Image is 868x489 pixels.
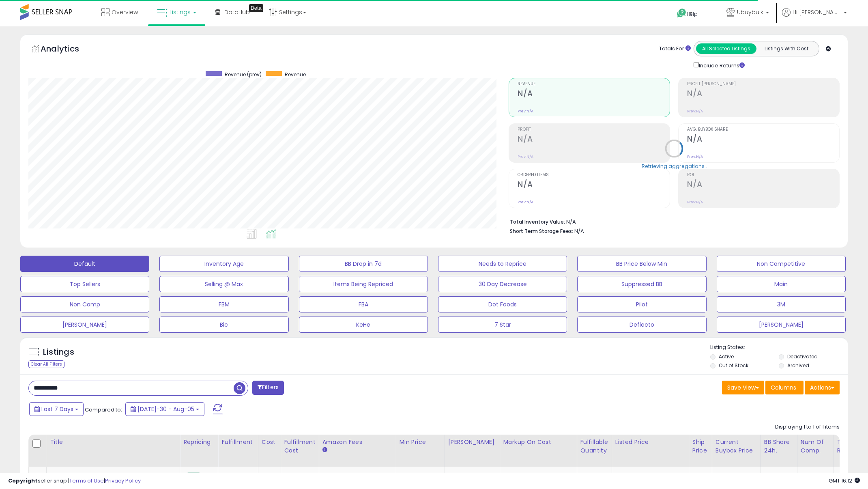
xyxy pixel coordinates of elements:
label: Active [719,353,734,360]
span: DataHub [224,8,250,16]
button: FBM [159,296,288,312]
div: Fulfillable Quantity [580,438,608,455]
span: Ubuybulk [737,8,763,16]
button: Dot Foods [438,296,567,312]
button: Items Being Repriced [299,276,428,292]
label: Deactivated [787,353,818,360]
span: 2025-08-13 16:12 GMT [829,477,860,485]
span: Columns [771,383,796,392]
div: [PERSON_NAME] [448,438,496,446]
button: Deflecto [577,317,706,333]
button: Non Comp [20,296,149,312]
a: 5.49 [400,472,411,480]
div: Include Returns [688,60,754,70]
div: Clear All Filters [28,360,64,368]
div: Listed Price [615,438,685,446]
div: Amazon Fees [322,438,393,446]
a: 102.86 [515,472,531,480]
button: Actions [805,381,840,394]
span: [DATE]-30 - Aug-05 [138,405,194,413]
a: Hi [PERSON_NAME] [782,8,847,26]
span: Compared to: [85,406,122,414]
button: Listings With Cost [756,43,816,54]
button: [PERSON_NAME] [717,317,846,333]
button: Suppressed BB [577,276,706,292]
button: Last 7 Days [29,402,84,416]
div: Title [50,438,176,446]
button: Default [20,256,149,272]
div: Repricing [183,438,215,446]
div: Current Buybox Price [715,438,757,455]
button: 30 Day Decrease [438,276,567,292]
div: Total Rev. [837,438,867,455]
div: Displaying 1 to 1 of 1 items [775,423,840,431]
div: Ship Price [692,438,709,455]
span: Last 7 Days [41,405,73,413]
small: Amazon Fees. [322,446,327,454]
button: Needs to Reprice [438,256,567,272]
h5: Listings [43,347,74,358]
div: Min Price [400,438,441,446]
div: Markup on Cost [503,438,574,446]
strong: Copyright [8,477,38,485]
button: KeHe [299,317,428,333]
a: 1.05 [262,472,271,480]
div: Tooltip anchor [249,4,263,12]
button: Save View [722,381,764,394]
button: [PERSON_NAME] [20,317,149,333]
th: The percentage added to the cost of goods (COGS) that forms the calculator for Min & Max prices. [500,435,577,467]
button: All Selected Listings [696,43,756,54]
div: Num of Comp. [801,438,830,455]
div: Totals For [659,45,691,53]
b: Listed Price: [615,472,652,480]
a: 9.99 [453,472,465,480]
i: Get Help [677,8,687,18]
button: Bic [159,317,288,333]
div: BB Share 24h. [764,438,794,455]
button: Columns [765,381,804,394]
a: Help [670,2,713,26]
button: Pilot [577,296,706,312]
a: Privacy Policy [105,477,141,485]
button: BB Drop in 7d [299,256,428,272]
button: Top Sellers [20,276,149,292]
div: Retrieving aggregations.. [642,162,707,170]
button: BB Price Below Min [577,256,706,272]
div: seller snap | | [8,477,141,485]
b: Min: [503,472,516,480]
span: Hi [PERSON_NAME] [793,8,841,16]
button: 7 Star [438,317,567,333]
span: Overview [112,8,138,16]
span: Revenue (prev) [225,71,262,78]
span: 5.59 [733,472,744,480]
button: [DATE]-30 - Aug-05 [125,402,204,416]
a: Terms of Use [69,477,104,485]
button: Main [717,276,846,292]
button: Filters [252,381,284,395]
label: Archived [787,362,809,369]
div: Cost [262,438,277,446]
h5: Analytics [41,43,95,56]
button: Selling @ Max [159,276,288,292]
span: Help [687,11,698,17]
button: 3M [717,296,846,312]
button: FBA [299,296,428,312]
div: Fulfillment [221,438,254,446]
button: Inventory Age [159,256,288,272]
button: Non Competitive [717,256,846,272]
p: Listing States: [710,344,848,351]
span: Listings [170,8,191,16]
div: Fulfillment Cost [284,438,316,455]
span: Revenue [285,71,306,78]
label: Out of Stock [719,362,748,369]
